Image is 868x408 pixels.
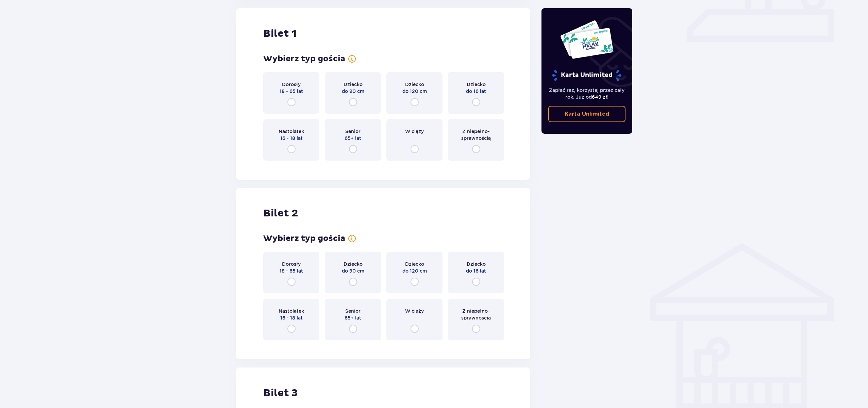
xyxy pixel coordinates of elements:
[263,54,345,64] p: Wybierz typ gościa
[344,81,363,88] p: Dziecko
[565,110,609,118] p: Karta Unlimited
[592,94,607,100] span: 649 zł
[551,69,622,81] p: Karta Unlimited
[344,261,363,267] p: Dziecko
[454,308,498,321] p: Z niepełno­sprawnością
[548,106,626,122] a: Karta Unlimited
[280,267,303,274] p: 18 - 65 lat
[263,27,297,40] p: Bilet 1
[548,87,626,100] p: Zapłać raz, korzystaj przez cały rok. Już od !
[282,81,301,88] p: Dorosły
[345,128,361,135] p: Senior
[279,128,304,135] p: Nastolatek
[405,308,424,314] p: W ciąży
[405,81,424,88] p: Dziecko
[280,135,303,142] p: 16 - 18 lat
[405,261,424,267] p: Dziecko
[467,261,486,267] p: Dziecko
[402,88,427,95] p: do 120 cm
[263,207,298,220] p: Bilet 2
[279,308,304,314] p: Nastolatek
[282,261,301,267] p: Dorosły
[345,308,361,314] p: Senior
[342,267,364,274] p: do 90 cm
[405,128,424,135] p: W ciąży
[345,314,361,321] p: 65+ lat
[454,128,498,142] p: Z niepełno­sprawnością
[466,88,486,95] p: do 16 lat
[345,135,361,142] p: 65+ lat
[280,88,303,95] p: 18 - 65 lat
[263,387,298,399] p: Bilet 3
[280,314,303,321] p: 16 - 18 lat
[402,267,427,274] p: do 120 cm
[466,267,486,274] p: do 16 lat
[263,233,345,244] p: Wybierz typ gościa
[467,81,486,88] p: Dziecko
[342,88,364,95] p: do 90 cm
